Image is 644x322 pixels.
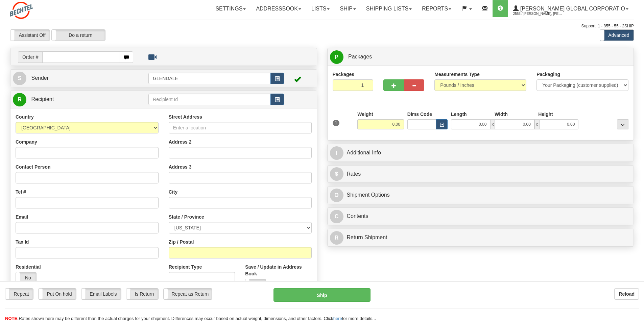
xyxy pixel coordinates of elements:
[164,289,212,299] label: Repeat as Return
[519,6,625,11] span: [PERSON_NAME] Global Corporatio
[495,111,508,118] label: Width
[245,264,311,277] label: Save / Update in Address Book
[330,167,631,181] a: $Rates
[169,239,194,245] label: Zip / Postal
[348,54,372,59] span: Packages
[361,0,417,17] a: Shipping lists
[628,126,643,195] iframe: chat widget
[619,291,635,297] b: Reload
[330,209,631,223] a: CContents
[52,30,105,41] label: Do a return
[10,30,50,41] label: Assistant Off
[330,210,343,223] span: C
[10,23,634,29] div: Support: 1 - 855 - 55 - 2SHIP
[16,189,26,195] label: Tel #
[169,264,202,270] label: Recipient Type
[273,288,371,302] button: Ship
[600,30,634,41] label: Advanced
[357,111,373,118] label: Weight
[81,289,121,299] label: Email Labels
[5,289,33,299] label: Repeat
[330,189,343,202] span: O
[451,111,467,118] label: Length
[335,0,361,17] a: Ship
[16,114,34,120] label: Country
[39,289,76,299] label: Put On hold
[306,0,335,17] a: Lists
[16,264,41,270] label: Residential
[16,139,37,145] label: Company
[16,239,29,245] label: Tax Id
[538,111,553,118] label: Height
[13,93,26,106] span: R
[333,71,355,78] label: Packages
[333,120,340,126] span: 1
[10,2,33,19] img: logo2553.jpg
[169,114,202,120] label: Street Address
[245,279,266,290] label: No
[169,164,192,170] label: Address 3
[330,50,631,64] a: P Packages
[169,122,312,133] input: Enter a location
[534,119,539,129] span: x
[330,231,343,245] span: R
[16,214,28,220] label: Email
[434,71,480,78] label: Measurements Type
[16,272,36,283] label: No
[251,0,306,17] a: Addressbook
[330,188,631,202] a: OShipment Options
[330,50,343,64] span: P
[169,139,192,145] label: Address 2
[330,231,631,245] a: RReturn Shipment
[330,146,631,160] a: IAdditional Info
[16,164,50,170] label: Contact Person
[13,93,134,106] a: R Recipient
[13,72,26,85] span: S
[407,111,432,118] label: Dims Code
[148,94,271,105] input: Recipient Id
[614,288,639,300] button: Reload
[536,71,560,78] label: Packaging
[31,75,49,81] span: Sender
[490,119,495,129] span: x
[508,0,634,17] a: [PERSON_NAME] Global Corporatio 2553 / [PERSON_NAME], [PERSON_NAME]
[148,73,271,84] input: Sender Id
[417,0,456,17] a: Reports
[333,316,342,321] a: here
[31,96,54,102] span: Recipient
[210,0,251,17] a: Settings
[169,214,204,220] label: State / Province
[13,71,148,85] a: S Sender
[169,189,177,195] label: City
[513,10,564,17] span: 2553 / [PERSON_NAME], [PERSON_NAME]
[5,316,19,321] span: NOTE:
[126,289,158,299] label: Is Return
[330,167,343,181] span: $
[18,51,42,63] span: Order #
[330,146,343,160] span: I
[617,119,628,129] div: ...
